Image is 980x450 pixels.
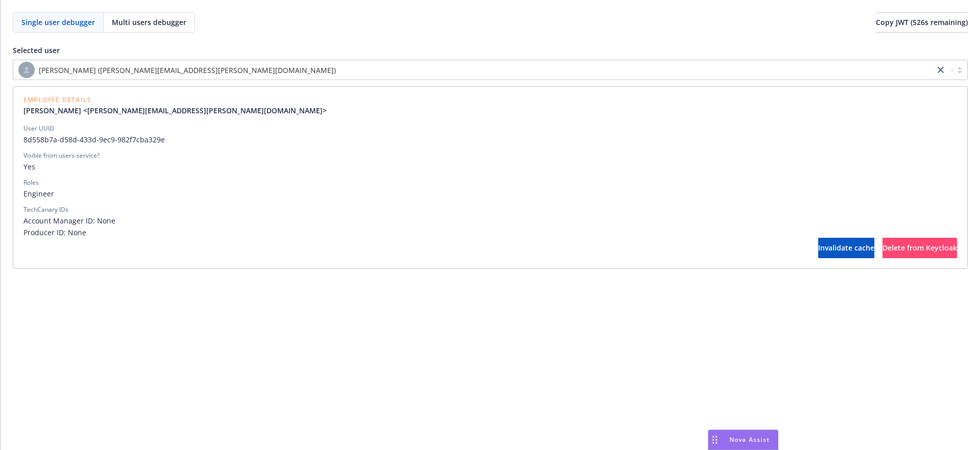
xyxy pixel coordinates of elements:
[883,238,957,258] button: Delete from Keycloak
[23,215,957,226] span: Account Manager ID: None
[13,45,60,55] span: Selected user
[23,105,335,116] a: [PERSON_NAME] <[PERSON_NAME][EMAIL_ADDRESS][PERSON_NAME][DOMAIN_NAME]>
[23,134,957,145] span: 8d558b7a-d58d-433d-9ec9-982f7cba329e
[23,161,957,172] span: Yes
[818,243,874,253] span: Invalidate cache
[729,435,770,444] span: Nova Assist
[708,430,721,449] div: Drag to move
[23,188,957,199] span: Engineer
[935,64,947,76] a: close
[23,151,100,160] div: Visible from users-service?
[876,12,968,33] button: Copy JWT (526s remaining)
[23,227,957,238] span: Producer ID: None
[23,178,39,187] div: Roles
[21,17,95,28] span: Single user debugger
[876,17,968,27] span: Copy JWT ( 526 s remaining)
[818,238,874,258] button: Invalidate cache
[18,62,929,78] span: [PERSON_NAME] ([PERSON_NAME][EMAIL_ADDRESS][PERSON_NAME][DOMAIN_NAME])
[112,17,186,28] span: Multi users debugger
[708,430,778,450] button: Nova Assist
[23,205,68,214] div: TechCanary IDs
[23,97,335,103] span: Employee Details
[23,124,54,133] div: User UUID
[883,243,957,253] span: Delete from Keycloak
[39,65,336,76] span: [PERSON_NAME] ([PERSON_NAME][EMAIL_ADDRESS][PERSON_NAME][DOMAIN_NAME])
